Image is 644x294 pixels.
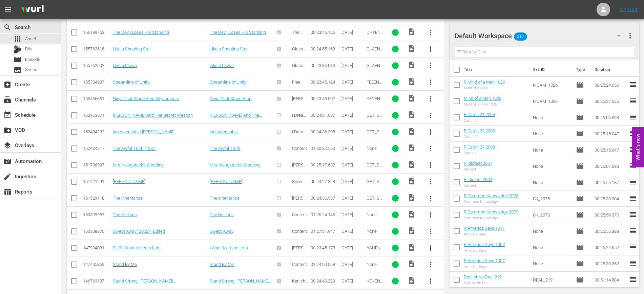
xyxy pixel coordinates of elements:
td: MOAM_1026 [530,93,573,109]
span: Glass Fleet [292,63,306,73]
button: more_vert [422,223,439,240]
button: more_vert [422,240,439,256]
div: 153163671 [83,113,111,118]
span: reorder [629,275,637,284]
div: Catch 21 [464,118,495,123]
span: Video [408,111,416,119]
td: 00:25:15.047 [592,142,629,158]
a: [PERSON_NAME] And The Secret Weapon [113,113,193,118]
div: 01:26:24.146 [311,212,338,217]
div: 146763187 [83,278,111,284]
span: Create [3,81,12,89]
a: I Want to Learn Lots [210,245,248,250]
span: Content [292,146,307,151]
span: Content [292,212,307,217]
td: 00:25:15.047 [592,126,629,142]
button: more_vert [422,58,439,74]
button: more_vert [422,74,439,90]
td: None [530,223,573,239]
a: The Inheritance [113,196,143,201]
span: more_vert [626,32,634,40]
div: 151421291 [83,179,111,184]
a: Like a Shooting Star [210,46,248,51]
button: more_vert [422,24,439,41]
a: Mrs. Naugatuck's Wedding [210,162,261,167]
span: Video [408,94,416,102]
span: I Dream Of [PERSON_NAME] [292,129,307,155]
button: more_vert [422,207,439,223]
span: Episode [576,81,584,89]
div: 00:23:46.125 [311,30,338,35]
span: GET_SR37894 [367,113,382,123]
span: Video [408,144,416,152]
span: [PERSON_NAME] [292,196,307,211]
button: Open Feedback Widget [632,127,644,167]
span: more_vert [427,62,435,70]
span: Asset [25,36,36,42]
div: 01:27:31.947 [311,229,338,234]
span: Content [292,262,307,267]
span: reorder [629,97,637,105]
a: R America Says 1009 [464,242,505,247]
span: VOD [3,126,12,134]
a: Ninja That Stand Atop Skyscrapers [210,96,254,106]
a: The Awful Truth [210,146,240,151]
button: more_vert [422,174,439,190]
div: Idiotest [464,167,492,172]
div: 00:24:27.348 [311,179,338,184]
a: The Inheritance [210,196,240,201]
span: Episode [576,146,584,154]
span: Episode [576,195,584,203]
div: Default Workspace [455,26,627,45]
button: more_vert [422,157,439,173]
span: [PERSON_NAME]'s Sailor Uniform [292,245,308,271]
a: Ninja That Stand Atop Skyscrapers [113,96,179,101]
span: Video [408,194,416,202]
span: Glass Fleet [292,46,306,56]
td: 00:25:30.362 [592,255,629,272]
button: more_vert [422,41,439,57]
a: Like a Shooting Star [113,46,151,51]
span: GLAENG0006 [367,63,383,73]
span: Asset [14,35,22,43]
span: Ingestion [3,173,12,181]
a: Streamline of Unity! [210,80,247,85]
span: more_vert [427,144,435,153]
td: None [530,158,573,174]
span: more_vert [427,111,435,119]
span: more_vert [427,194,435,202]
a: Swept Away [210,229,233,234]
div: 00:24:31.637 [311,113,338,118]
span: FEEENG0024 [367,80,382,90]
span: GET_SR38047 [367,179,382,189]
a: Stand By Me [210,262,234,267]
span: Video [408,44,416,52]
a: Stand Strong, [PERSON_NAME]! [PERSON_NAME]'s Kiss! [113,278,176,289]
a: The Devil Loses His Standing [210,30,266,35]
a: The Devil Loses His Standing [113,30,169,35]
a: Indespensable [PERSON_NAME] [210,129,242,139]
span: GET_SR37877 [367,129,382,139]
div: 00:23:45.007 [311,96,338,101]
div: America Says [464,232,505,236]
span: Episode [576,227,584,235]
div: [DATE] [340,129,365,134]
button: more_vert [422,273,439,289]
div: 155456651 [83,96,111,101]
span: reorder [629,243,637,251]
div: [DATE] [340,146,365,151]
span: Video [408,260,416,268]
span: Video [408,127,416,135]
div: 01:30:32.560 [311,146,338,151]
span: Video [408,276,416,285]
div: 155734937 [83,80,111,85]
a: R Catch 21 2008 [464,144,495,150]
span: more_vert [427,178,435,186]
button: more_vert [422,140,439,157]
div: [DATE] [340,196,365,201]
div: [DATE] [340,30,365,35]
span: Episode [576,130,584,138]
span: more_vert [427,78,435,86]
a: Deal or No Deal 219 [464,274,502,279]
td: 00:25:55.388 [592,223,629,239]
